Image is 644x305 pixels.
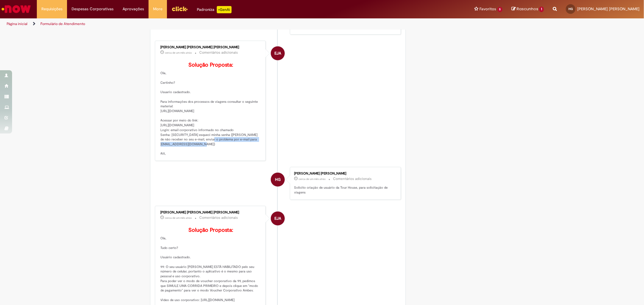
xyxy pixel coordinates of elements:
[577,6,639,11] span: [PERSON_NAME] [PERSON_NAME]
[271,173,285,187] div: Henrique Oliveira Guarnieri
[480,6,496,12] span: Favoritos
[123,6,144,12] span: Aprovações
[200,215,238,220] small: Comentários adicionais
[171,4,188,13] img: click_logo_yellow_360x200.png
[5,18,425,30] ul: Trilhas de página
[7,21,27,26] a: Página inicial
[153,6,162,12] span: More
[197,6,232,13] div: Padroniza
[275,172,281,187] span: HG
[299,177,325,181] span: cerca de um mês atrás
[165,216,192,220] time: 21/08/2025 08:34:23
[271,46,285,60] div: Emilio Jose Andres Casado
[294,172,395,175] div: [PERSON_NAME] [PERSON_NAME]
[274,46,281,61] span: EJA
[188,227,233,234] b: Solução Proposta:
[161,46,261,49] div: [PERSON_NAME] [PERSON_NAME] [PERSON_NAME]
[165,51,192,55] time: 25/08/2025 08:41:43
[165,216,192,220] span: cerca de um mês atrás
[217,6,232,13] p: +GenAi
[274,211,281,226] span: EJA
[294,185,395,195] p: Solicito criação de usuário da Tour House, para solicitação de viagens
[539,7,544,12] span: 1
[200,50,238,55] small: Comentários adicionais
[517,6,538,12] span: Rascunhos
[333,176,372,181] small: Comentários adicionais
[72,6,114,12] span: Despesas Corporativas
[161,211,261,214] div: [PERSON_NAME] [PERSON_NAME] [PERSON_NAME]
[165,51,192,55] span: cerca de um mês atrás
[299,177,325,181] time: 21/08/2025 08:51:21
[569,7,573,11] span: HG
[40,21,85,26] a: Formulário de Atendimento
[161,62,261,156] p: Ola, Certinho? Usuario cadastrado. Para informações dos processos de viagens consultar o seguinte...
[271,212,285,225] div: Emilio Jose Andres Casado
[498,7,503,12] span: 5
[1,3,32,15] img: ServiceNow
[511,6,544,12] a: Rascunhos
[41,6,62,12] span: Requisições
[188,61,233,68] b: Solução Proposta:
